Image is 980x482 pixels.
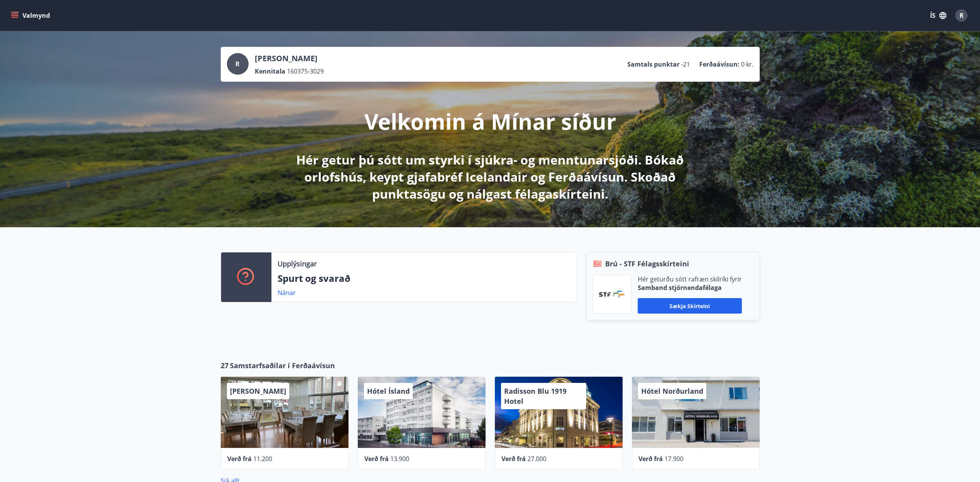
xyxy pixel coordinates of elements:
a: Nánar [278,288,296,297]
span: Verð frá [638,455,663,463]
span: 0 kr. [741,60,753,69]
span: Verð frá [364,455,389,463]
span: Brú - STF Félagsskírteini [605,259,689,269]
span: Samstarfsaðilar í Ferðaávísun [230,360,335,371]
span: 27.000 [527,455,546,463]
span: 17.900 [664,455,683,463]
span: -21 [681,60,690,69]
span: Hótel Ísland [367,386,410,396]
span: 11.200 [253,455,272,463]
p: Kennitala [255,67,285,75]
p: Spurt og svarað [278,272,570,285]
span: Verð frá [227,455,252,463]
span: R [959,11,964,20]
p: Samtals punktar [627,60,680,69]
span: Hótel Norðurland [641,386,703,396]
button: menu [9,9,53,22]
span: 160375-3029 [287,67,324,75]
p: Hér getur þú sótt um styrki í sjúkra- og menntunarsjóði. Bókað orlofshús, keypt gjafabréf Iceland... [286,151,695,202]
p: Ferðaávísun : [699,60,740,69]
button: Sækja skírteini [638,298,742,314]
span: R [235,60,240,68]
span: 27 [221,360,228,371]
p: Velkomin á Mínar síður [364,106,616,136]
p: Upplýsingar [278,259,317,269]
span: Radisson Blu 1919 Hotel [504,386,566,406]
img: vjCaq2fThgY3EUYqSgpjEiBg6WP39ov69hlhuPVN.png [599,291,625,298]
button: R [952,6,971,25]
span: Verð frá [501,455,526,463]
button: ÍS [926,9,951,22]
span: [PERSON_NAME] [230,386,286,396]
p: [PERSON_NAME] [255,53,324,64]
p: Hér geturðu sótt rafræn skilríki fyrir [638,275,742,283]
span: 13.900 [390,455,409,463]
p: Samband stjórnendafélaga [638,283,742,292]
